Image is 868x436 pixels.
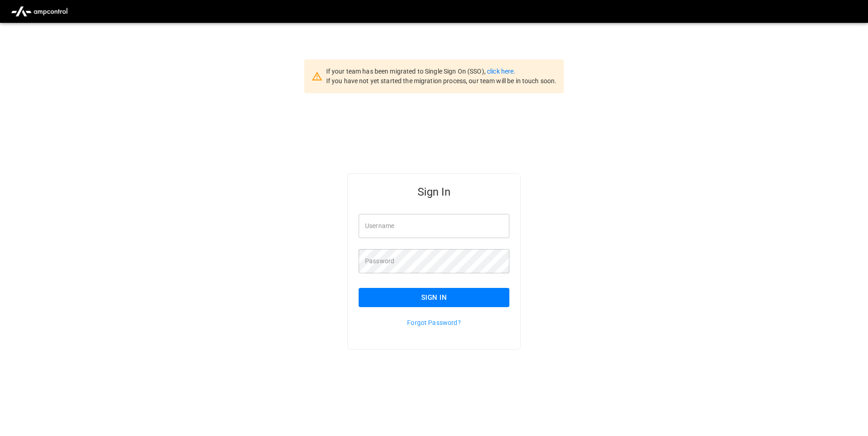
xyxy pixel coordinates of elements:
[359,318,509,327] p: Forgot Password?
[359,185,509,199] h5: Sign In
[7,3,71,20] img: ampcontrol.io logo
[326,68,487,75] span: If your team has been migrated to Single Sign On (SSO),
[359,288,509,307] button: Sign In
[326,77,557,85] span: If you have not yet started the migration process, our team will be in touch soon.
[487,68,515,75] a: click here.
